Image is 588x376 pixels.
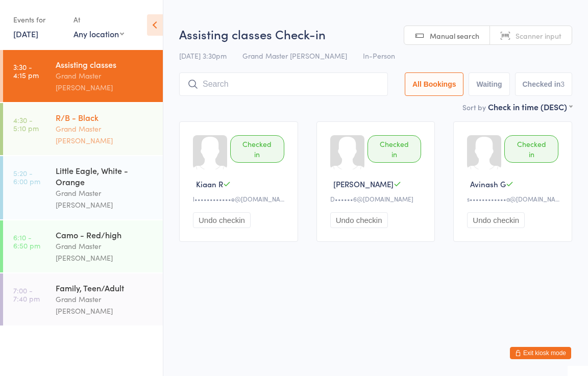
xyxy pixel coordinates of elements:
[56,240,154,264] div: Grand Master [PERSON_NAME]
[363,51,395,61] span: In-Person
[510,347,571,359] button: Exit kiosk mode
[242,51,347,61] span: Grand Master [PERSON_NAME]
[467,212,525,228] button: Undo checkin
[430,31,479,41] span: Manual search
[56,187,154,211] div: Grand Master [PERSON_NAME]
[13,169,40,185] time: 5:20 - 6:00 pm
[56,70,154,93] div: Grand Master [PERSON_NAME]
[56,282,154,293] div: Family, Teen/Adult
[330,212,388,228] button: Undo checkin
[3,273,163,325] a: 7:00 -7:40 pmFamily, Teen/AdultGrand Master [PERSON_NAME]
[3,220,163,272] a: 6:10 -6:50 pmCamo - Red/highGrand Master [PERSON_NAME]
[367,135,422,163] div: Checked in
[330,194,425,203] div: D••••••6@[DOMAIN_NAME]
[13,116,39,132] time: 4:30 - 5:10 pm
[469,72,509,96] button: Waiting
[462,102,486,112] label: Sort by
[504,135,558,163] div: Checked in
[3,103,163,155] a: 4:30 -5:10 pmR/B - BlackGrand Master [PERSON_NAME]
[56,123,154,146] div: Grand Master [PERSON_NAME]
[56,229,154,240] div: Camo - Red/high
[516,31,561,41] span: Scanner input
[179,72,388,96] input: Search
[470,179,506,189] span: Avinash G
[56,59,154,70] div: Assisting classes
[179,26,572,42] h2: Assisting classes Check-in
[405,72,464,96] button: All Bookings
[515,72,573,96] button: Checked in3
[13,233,40,249] time: 6:10 - 6:50 pm
[230,135,284,163] div: Checked in
[13,63,39,79] time: 3:30 - 4:15 pm
[56,293,154,317] div: Grand Master [PERSON_NAME]
[560,80,565,88] div: 3
[193,212,251,228] button: Undo checkin
[56,112,154,123] div: R/B - Black
[13,28,38,39] a: [DATE]
[196,179,223,189] span: Kiaan R
[179,51,227,61] span: [DATE] 3:30pm
[73,28,124,39] div: Any location
[13,11,63,28] div: Events for
[3,156,163,219] a: 5:20 -6:00 pmLittle Eagle, White - OrangeGrand Master [PERSON_NAME]
[56,165,154,187] div: Little Eagle, White - Orange
[333,179,394,189] span: [PERSON_NAME]
[13,286,40,303] time: 7:00 - 7:40 pm
[467,194,561,203] div: s••••••••••••a@[DOMAIN_NAME]
[73,11,124,28] div: At
[193,194,287,203] div: l••••••••••••e@[DOMAIN_NAME]
[3,50,163,102] a: 3:30 -4:15 pmAssisting classesGrand Master [PERSON_NAME]
[488,101,572,112] div: Check in time (DESC)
